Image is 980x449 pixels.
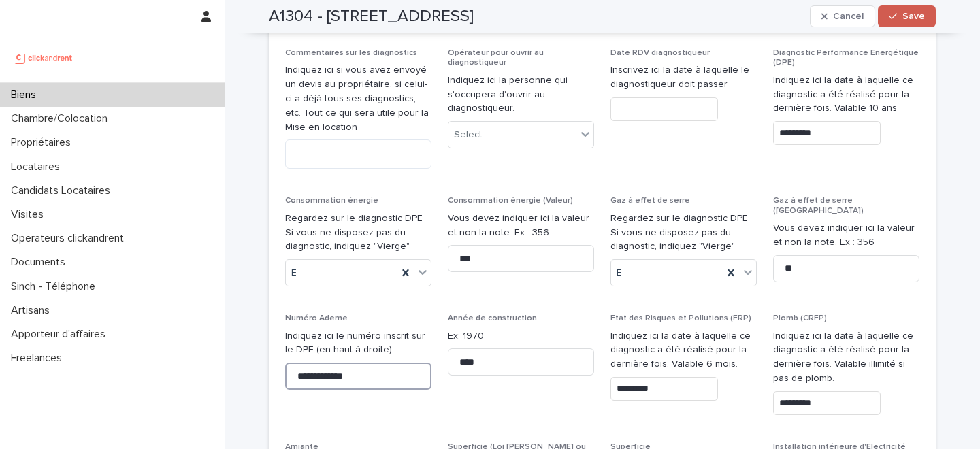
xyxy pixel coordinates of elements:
p: Inscrivez ici la date à laquelle le diagnostiqueur doit passer [610,63,757,92]
span: Consommation énergie [285,197,378,205]
span: E [291,266,297,280]
span: E [617,266,622,280]
p: Indiquez ici la date à laquelle ce diagnostic a été réalisé pour la dernière fois. Valable 10 ans [773,73,919,116]
span: Gaz à effet de serre [610,197,690,205]
p: Indiquez ici la date à laquelle ce diagnostic a été réalisé pour la dernière fois. Valable illimi... [773,329,919,386]
span: Diagnostic Performance Energétique (DPE) [773,49,919,67]
p: Locataires [5,161,71,173]
span: Consommation énergie (Valeur) [448,197,573,205]
p: Biens [5,88,47,101]
p: Candidats Locataires [5,184,121,197]
button: Cancel [810,5,875,27]
h2: A1304 - [STREET_ADDRESS] [269,7,474,27]
span: Gaz à effet de serre ([GEOGRAPHIC_DATA]) [773,197,864,214]
p: Visites [5,208,54,221]
p: Ex: 1970 [448,329,594,344]
span: Etat des Risques et Pollutions (ERP) [610,314,751,322]
p: Freelances [5,352,73,365]
span: Commentaires sur les diagnostics [285,49,417,57]
span: Cancel [833,12,864,21]
span: Save [902,12,925,21]
img: UCB0brd3T0yccxBKYDjQ [11,44,77,71]
span: Plomb (CREP) [773,314,827,322]
p: Vous devez indiquer ici la valeur et non la note. Ex : 356 [773,221,919,250]
p: Vous devez indiquer ici la valeur et non la note. Ex : 356 [448,212,594,240]
div: Select... [454,128,488,142]
p: Apporteur d'affaires [5,328,116,341]
p: Propriétaires [5,136,82,149]
p: Indiquez ici la date à laquelle ce diagnostic a été réalisé pour la dernière fois. Valable 6 mois. [610,329,757,371]
p: Indiquez ici la personne qui s'occupera d'ouvrir au diagnostiqueur. [448,73,594,116]
span: Opérateur pour ouvrir au diagnostiqueur [448,49,544,67]
p: Documents [5,256,76,269]
p: Artisans [5,304,61,317]
span: Numéro Ademe [285,314,348,322]
p: Chambre/Colocation [5,112,118,125]
p: Indiquez ici le numéro inscrit sur le DPE (en haut à droite) [285,329,431,358]
p: Sinch - Téléphone [5,280,106,293]
p: Operateurs clickandrent [5,232,135,245]
span: Date RDV diagnostiqueur [610,49,710,57]
button: Save [878,5,936,27]
p: Indiquez ici si vous avez envoyé un devis au propriétaire, si celui-ci a déjà tous ses diagnostic... [285,63,431,134]
p: Regardez sur le diagnostic DPE Si vous ne disposez pas du diagnostic, indiquez "Vierge" [610,212,757,254]
p: Regardez sur le diagnostic DPE Si vous ne disposez pas du diagnostic, indiquez "Vierge" [285,212,431,254]
span: Année de construction [448,314,537,322]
